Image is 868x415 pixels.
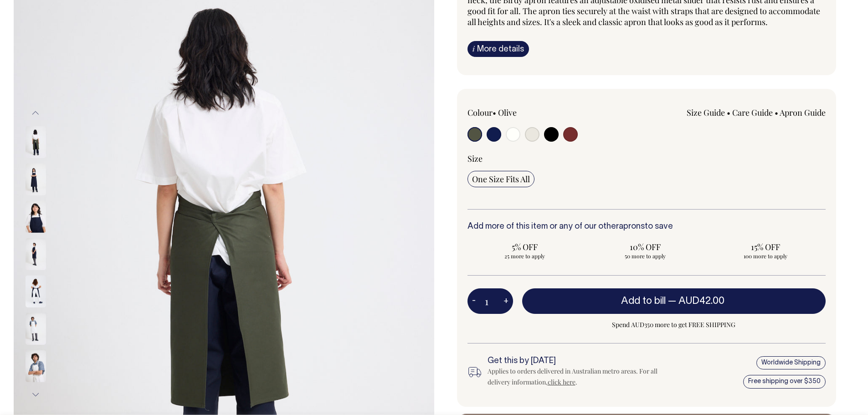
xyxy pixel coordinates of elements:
input: 5% OFF 25 more to apply [467,239,582,262]
a: click here [548,378,575,386]
button: Next [29,384,42,405]
button: Add to bill —AUD42.00 [522,288,826,314]
span: 15% OFF [713,241,818,252]
span: 25 more to apply [472,252,578,260]
img: dark-navy [26,275,46,307]
button: + [499,292,513,310]
span: • [727,107,730,118]
span: • [493,107,496,118]
a: Size Guide [687,107,725,118]
input: 10% OFF 50 more to apply [588,239,703,262]
img: off-white [26,313,46,344]
span: 10% OFF [592,241,698,252]
span: Spend AUD350 more to get FREE SHIPPING [522,319,826,330]
span: 100 more to apply [713,252,818,260]
input: One Size Fits All [467,171,534,187]
a: aprons [619,223,645,231]
input: 15% OFF 100 more to apply [708,239,823,262]
a: Apron Guide [780,107,826,118]
div: Colour [467,107,611,118]
img: olive [26,126,46,158]
a: Care Guide [732,107,773,118]
span: i [473,44,475,53]
span: 5% OFF [472,241,578,252]
h6: Add more of this item or any of our other to save [467,222,826,231]
img: dark-navy [26,200,46,232]
button: Previous [29,103,42,123]
a: iMore details [467,41,529,57]
span: One Size Fits All [472,174,530,184]
button: - [467,292,480,310]
span: — [668,297,727,306]
div: Size [467,153,826,164]
span: 50 more to apply [592,252,698,260]
h6: Get this by [DATE] [488,357,663,366]
div: Applies to orders delivered in Australian metro areas. For all delivery information, . [488,366,663,388]
img: dark-navy [26,163,46,195]
img: dark-navy [26,238,46,270]
label: Olive [498,107,517,118]
img: off-white [26,350,46,382]
span: Add to bill [621,297,666,306]
span: • [775,107,778,118]
span: AUD42.00 [678,297,724,306]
